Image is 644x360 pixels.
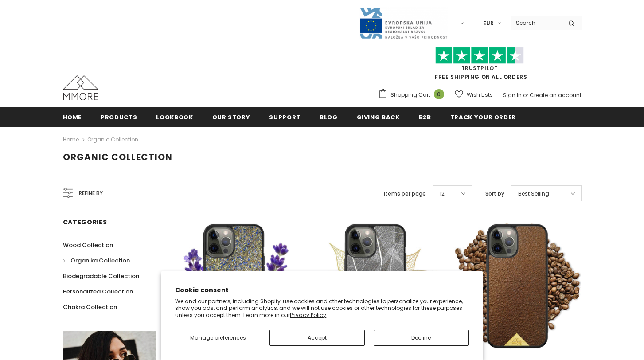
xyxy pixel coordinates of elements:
[483,19,494,28] span: EUR
[269,107,301,127] a: support
[63,113,82,121] span: Home
[384,189,426,198] label: Items per page
[320,113,338,121] span: Blog
[320,107,338,127] a: Blog
[269,113,301,121] span: support
[175,330,261,346] button: Manage preferences
[212,113,250,121] span: Our Story
[518,189,549,198] span: Best Selling
[503,91,522,99] a: Sign In
[63,241,113,249] span: Wood Collection
[156,113,193,121] span: Lookbook
[485,189,504,198] label: Sort by
[70,256,130,265] span: Organika Collection
[390,90,430,99] span: Shopping Cart
[450,107,516,127] a: Track your order
[63,253,130,268] a: Organika Collection
[440,189,445,198] span: 12
[156,107,193,127] a: Lookbook
[290,311,326,319] a: Privacy Policy
[511,16,562,29] input: Search Site
[175,298,469,319] p: We and our partners, including Shopify, use cookies and other technologies to personalize your ex...
[419,107,431,127] a: B2B
[63,75,98,100] img: MMORE Cases
[101,107,137,127] a: Products
[378,51,582,81] span: FREE SHIPPING ON ALL ORDERS
[63,303,117,311] span: Chakra Collection
[359,19,448,27] a: Javni Razpis
[374,330,469,346] button: Decline
[87,136,138,143] a: Organic Collection
[461,64,498,72] a: Trustpilot
[63,299,117,315] a: Chakra Collection
[357,107,400,127] a: Giving back
[467,90,493,99] span: Wish Lists
[530,91,582,99] a: Create an account
[63,284,133,299] a: Personalized Collection
[79,188,103,198] span: Refine by
[434,89,444,99] span: 0
[357,113,400,121] span: Giving back
[101,113,137,121] span: Products
[63,272,139,280] span: Biodegradable Collection
[190,334,246,341] span: Manage preferences
[63,107,82,127] a: Home
[269,330,365,346] button: Accept
[175,286,469,295] h2: Cookie consent
[435,47,524,64] img: Trust Pilot Stars
[212,107,250,127] a: Our Story
[359,7,448,39] img: Javni Razpis
[63,268,139,284] a: Biodegradable Collection
[419,113,431,121] span: B2B
[523,91,528,99] span: or
[63,218,107,227] span: Categories
[63,151,172,163] span: Organic Collection
[378,88,449,102] a: Shopping Cart 0
[63,237,113,253] a: Wood Collection
[63,287,133,296] span: Personalized Collection
[63,134,79,145] a: Home
[455,87,493,102] a: Wish Lists
[450,113,516,121] span: Track your order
